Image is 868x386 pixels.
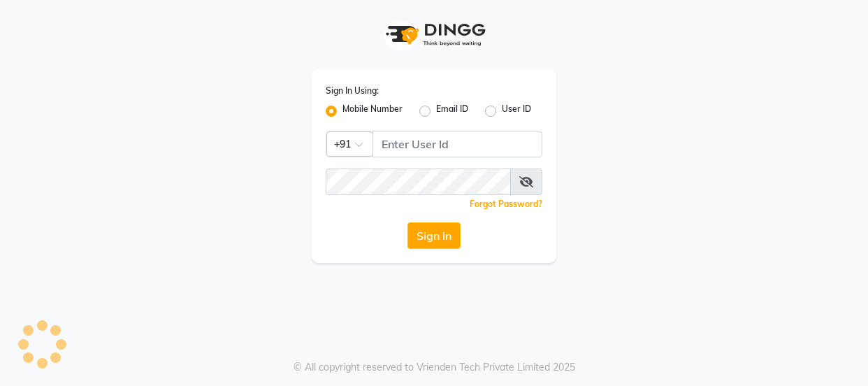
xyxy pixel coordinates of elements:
[502,103,531,120] label: User ID
[378,14,490,55] img: logo1.svg
[470,199,542,209] a: Forgot Password?
[326,169,511,195] input: Username
[342,103,403,120] label: Mobile Number
[372,131,542,157] input: Username
[407,222,461,249] button: Sign In
[326,85,379,97] label: Sign In Using:
[436,103,468,120] label: Email ID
